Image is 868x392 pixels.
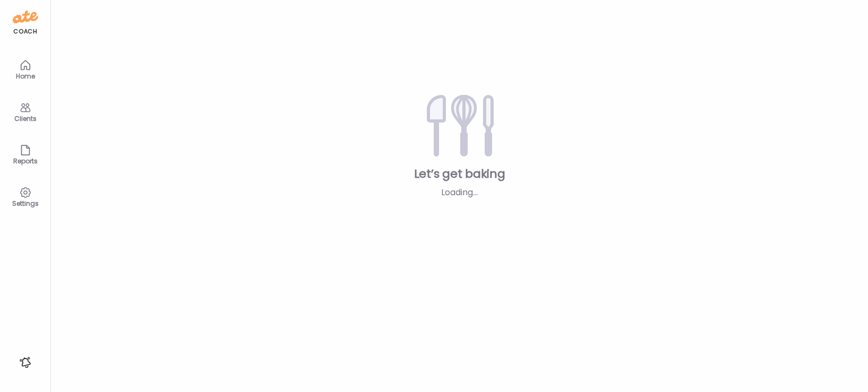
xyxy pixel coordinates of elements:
[6,115,45,122] div: Clients
[13,27,37,36] div: coach
[68,166,851,182] div: Let’s get baking
[385,186,533,199] div: Loading...
[13,8,38,25] img: ate
[6,73,45,80] div: Home
[6,200,45,207] div: Settings
[6,158,45,164] div: Reports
